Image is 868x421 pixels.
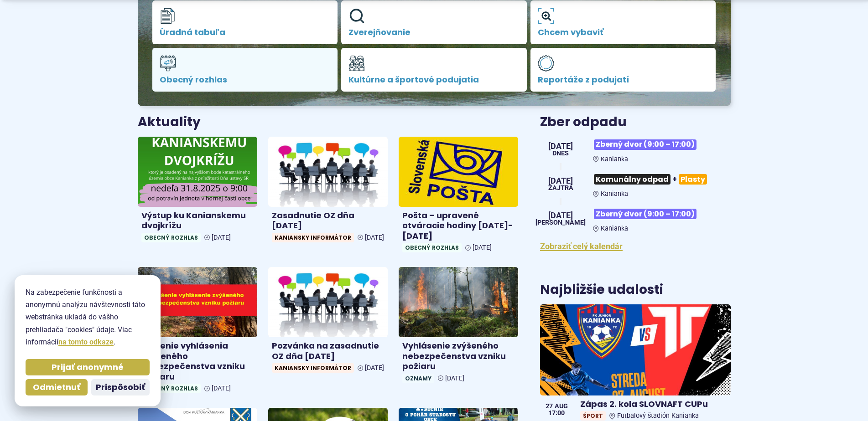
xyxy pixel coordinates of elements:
span: Úradná tabuľa [160,28,331,37]
span: Obecný rozhlas [141,233,201,242]
span: [DATE] [548,142,573,150]
span: Zverejňovanie [348,28,520,37]
span: 17:00 [546,410,568,416]
span: Kanianka [601,155,628,163]
button: Odmietnuť [26,379,88,395]
span: Chcem vybaviť [538,28,709,37]
button: Prispôsobiť [91,379,150,395]
a: Pozvánka na zasadnutie OZ dňa [DATE] Kaniansky informátor [DATE] [268,267,388,376]
span: [PERSON_NAME] [535,220,586,226]
h4: Zápas 2. kola SLOVNAFT CUPu [580,399,727,410]
h4: Pošta – upravené otváracie hodiny [DATE]-[DATE] [402,210,515,241]
a: Kultúrne a športové podujatia [341,48,527,92]
h4: Zrušenie vyhlásenia zvýšeného nebezpečenstva vzniku požiaru [141,341,254,382]
button: Prijať anonymné [26,359,150,375]
span: Kanianka [601,225,628,232]
span: Obecný rozhlas [141,384,201,393]
a: Úradná tabuľa [152,0,338,44]
h4: Výstup ku Kanianskemu dvojkrížu [141,210,254,231]
h3: Najbližšie udalosti [540,283,663,297]
a: Obecný rozhlas [152,48,338,92]
a: Zrušenie vyhlásenia zvýšeného nebezpečenstva vzniku požiaru Obecný rozhlas [DATE] [138,267,257,397]
a: Reportáže z podujatí [530,48,716,92]
span: Zberný dvor (9:00 – 17:00) [594,139,696,150]
span: [DATE] [365,364,384,372]
span: Kanianka [601,190,628,198]
span: Kaniansky informátor [272,233,354,242]
a: Pošta – upravené otváracie hodiny [DATE]-[DATE] Obecný rozhlas [DATE] [399,137,518,256]
span: Futbalový štadión Kanianka [617,412,699,420]
span: Prijať anonymné [52,362,124,373]
span: [DATE] [535,211,586,220]
a: na tomto odkaze [58,338,114,346]
a: Zobraziť celý kalendár [540,241,623,251]
a: Zverejňovanie [341,0,527,44]
span: [DATE] [212,234,231,241]
span: Obecný rozhlas [160,75,331,84]
span: [DATE] [473,244,492,252]
span: Plasty [679,174,707,185]
span: Zajtra [548,185,573,191]
h3: Zber odpadu [540,115,730,129]
span: Dnes [548,150,573,157]
span: Obecný rozhlas [402,243,462,252]
span: Oznamy [402,374,434,383]
a: Výstup ku Kanianskemu dvojkrížu Obecný rozhlas [DATE] [138,137,257,246]
span: Komunálny odpad [594,174,670,185]
h3: Aktuality [138,115,201,129]
a: Zasadnutie OZ dňa [DATE] Kaniansky informátor [DATE] [268,137,388,246]
a: Chcem vybaviť [530,0,716,44]
h4: Pozvánka na zasadnutie OZ dňa [DATE] [272,341,384,361]
a: Vyhlásenie zvýšeného nebezpečenstva vzniku požiaru Oznamy [DATE] [399,267,518,386]
span: 27 [546,403,553,410]
span: [DATE] [212,385,231,392]
span: [DATE] [445,375,464,382]
span: aug [555,403,568,410]
span: [DATE] [365,234,384,241]
span: Kaniansky informátor [272,363,354,373]
h4: Zasadnutie OZ dňa [DATE] [272,210,384,231]
a: Komunálny odpad+Plasty Kanianka [DATE] Zajtra [540,170,730,198]
p: Na zabezpečenie funkčnosti a anonymnú analýzu návštevnosti táto webstránka ukladá do vášho prehli... [26,286,150,348]
h4: Vyhlásenie zvýšeného nebezpečenstva vzniku požiaru [402,341,515,372]
a: Zberný dvor (9:00 – 17:00) Kanianka [DATE] Dnes [540,136,730,163]
span: Kultúrne a športové podujatia [348,75,520,84]
h3: + [593,170,730,188]
span: Šport [580,411,606,421]
a: Zberný dvor (9:00 – 17:00) Kanianka [DATE] [PERSON_NAME] [540,205,730,232]
span: Odmietnuť [33,382,80,393]
span: Prispôsobiť [96,382,145,393]
span: Reportáže z podujatí [538,75,709,84]
span: Zberný dvor (9:00 – 17:00) [594,209,696,219]
span: [DATE] [548,177,573,185]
